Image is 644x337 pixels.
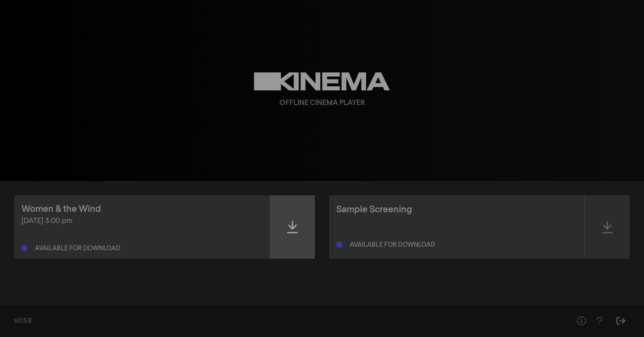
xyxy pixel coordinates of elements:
[21,216,263,227] div: [DATE] 3:00 pm
[350,242,435,248] div: Available for download
[612,312,630,330] button: Sign Out
[336,203,412,216] div: Sample Screening
[14,316,555,326] div: v0.5.8
[35,245,120,252] div: Available for download
[590,312,608,330] button: Help
[572,312,590,330] button: Help
[280,98,365,109] div: Offline Cinema Player
[21,202,101,216] div: Women & the Wind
